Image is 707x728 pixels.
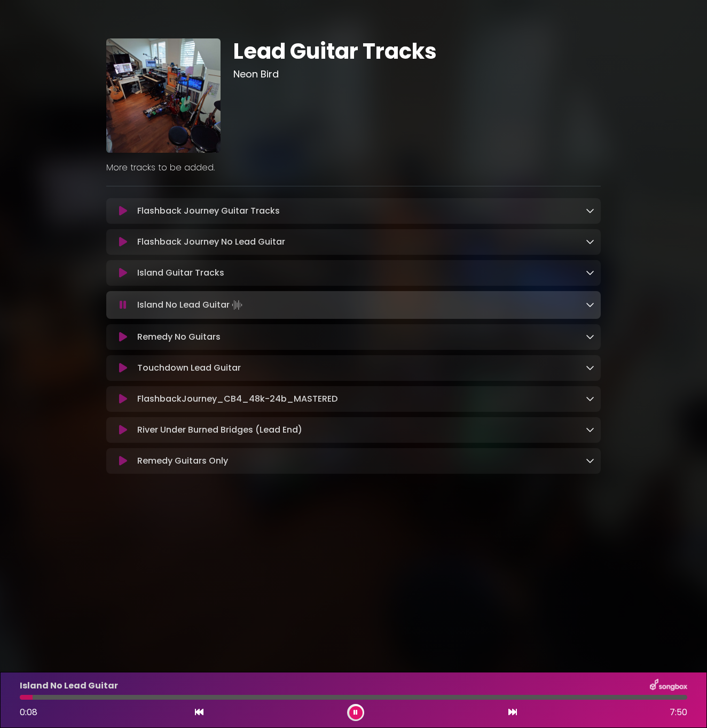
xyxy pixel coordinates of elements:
p: River Under Burned Bridges (Lead End) [137,424,302,436]
h1: Lead Guitar Tracks [233,38,601,64]
p: Flashback Journey Guitar Tracks [137,205,280,217]
h3: Neon Bird [233,68,601,80]
p: Remedy Guitars Only [137,455,228,467]
p: FlashbackJourney_CB4_48k-24b_MASTERED [137,393,337,405]
p: Island No Lead Guitar [137,298,245,312]
p: Touchdown Lead Guitar [137,362,241,374]
p: Flashback Journey No Lead Guitar [137,236,285,248]
img: waveform4.gif [230,298,245,312]
p: Island Guitar Tracks [137,267,224,279]
p: More tracks to be added. [106,161,601,174]
p: Remedy No Guitars [137,331,221,343]
img: rmArDJfHT6qm0tY6uTOw [106,38,221,153]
